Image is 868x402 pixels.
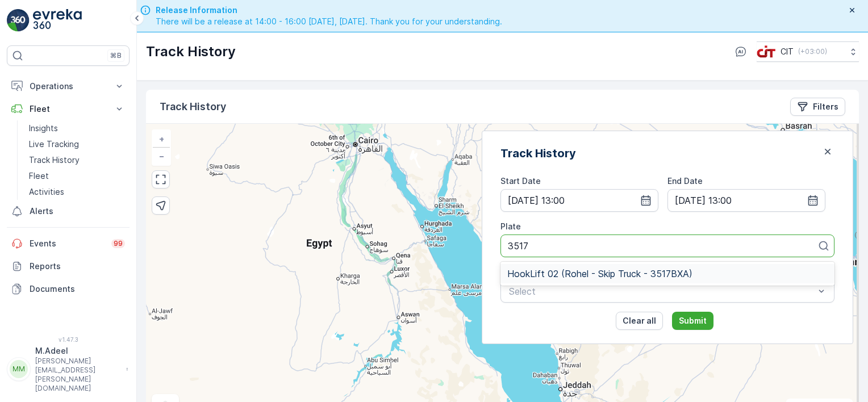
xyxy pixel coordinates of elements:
[623,315,656,326] p: Clear all
[507,269,692,279] span: HookLift 02 (Rohel - Skip Truck - 3517BXA)
[35,357,120,393] p: [PERSON_NAME][EMAIL_ADDRESS][PERSON_NAME][DOMAIN_NAME]
[35,345,120,357] p: M.Adeel
[813,101,838,112] p: Filters
[7,98,130,120] button: Fleet
[7,9,30,32] img: logo
[29,123,58,134] p: Insights
[114,239,123,248] p: 99
[33,9,82,32] img: logo_light-DOdMpM7g.png
[757,45,776,58] img: cit-logo_pOk6rL0.png
[7,232,130,255] a: Events99
[7,336,130,343] span: v 1.47.3
[7,255,130,278] a: Reports
[672,312,713,330] button: Submit
[667,176,703,186] label: End Date
[790,98,845,116] button: Filters
[159,151,165,161] span: −
[146,43,236,61] p: Track History
[29,186,64,198] p: Activities
[500,145,576,162] h2: Track History
[29,170,49,182] p: Fleet
[616,312,663,330] button: Clear all
[500,176,541,186] label: Start Date
[667,189,825,212] input: dd/mm/yyyy
[30,206,125,217] p: Alerts
[7,345,130,393] button: MMM.Adeel[PERSON_NAME][EMAIL_ADDRESS][PERSON_NAME][DOMAIN_NAME]
[153,148,170,165] a: Zoom Out
[160,99,226,115] p: Track History
[156,5,502,16] span: Release Information
[7,278,130,300] a: Documents
[757,41,859,62] button: CIT(+03:00)
[679,315,707,326] p: Submit
[30,283,125,295] p: Documents
[30,238,105,249] p: Events
[153,131,170,148] a: Zoom In
[500,221,521,231] label: Plate
[500,189,658,212] input: dd/mm/yyyy
[110,51,122,60] p: ⌘B
[24,184,130,200] a: Activities
[798,47,827,56] p: ( +03:00 )
[24,168,130,184] a: Fleet
[156,16,502,27] span: There will be a release at 14:00 - 16:00 [DATE], [DATE]. Thank you for your understanding.
[7,75,130,98] button: Operations
[30,81,107,92] p: Operations
[30,261,125,272] p: Reports
[7,200,130,223] a: Alerts
[10,360,28,378] div: MM
[24,152,130,168] a: Track History
[29,154,80,166] p: Track History
[781,46,794,57] p: CIT
[24,120,130,136] a: Insights
[30,103,107,115] p: Fleet
[24,136,130,152] a: Live Tracking
[159,134,164,144] span: +
[29,139,79,150] p: Live Tracking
